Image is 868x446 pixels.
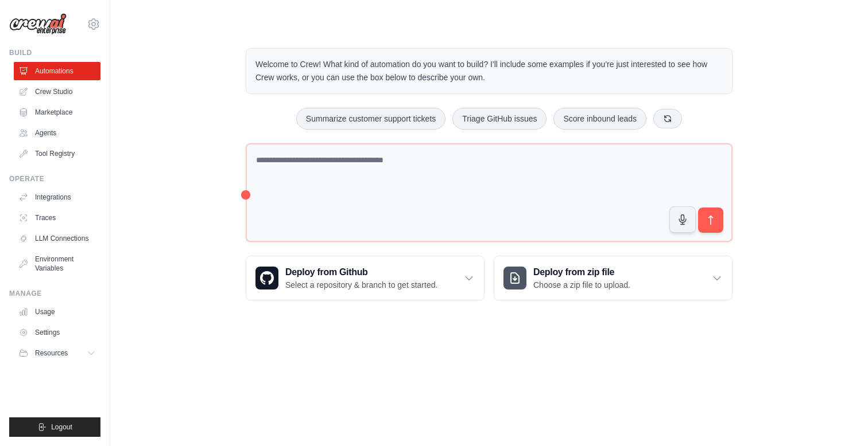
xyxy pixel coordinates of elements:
[553,108,646,130] button: Score inbound leads
[9,174,100,183] div: Operate
[14,124,100,142] a: Agents
[452,108,547,130] button: Triage GitHub issues
[9,13,67,35] img: Logo
[14,103,100,122] a: Marketplace
[14,344,100,362] button: Resources
[14,303,100,321] a: Usage
[285,265,437,279] h3: Deploy from Github
[285,279,437,291] p: Select a repository & branch to get started.
[14,83,100,101] a: Crew Studio
[255,58,723,84] p: Welcome to Crew! What kind of automation do you want to build? I'll include some examples if you'...
[9,48,100,57] div: Build
[9,417,100,437] button: Logout
[9,289,100,298] div: Manage
[14,144,100,163] a: Tool Registry
[51,422,72,432] span: Logout
[14,250,100,277] a: Environment Variables
[14,323,100,342] a: Settings
[533,279,630,291] p: Choose a zip file to upload.
[14,209,100,227] a: Traces
[14,229,100,248] a: LLM Connections
[14,62,100,80] a: Automations
[35,349,68,358] span: Resources
[296,108,445,130] button: Summarize customer support tickets
[14,188,100,206] a: Integrations
[533,265,630,279] h3: Deploy from zip file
